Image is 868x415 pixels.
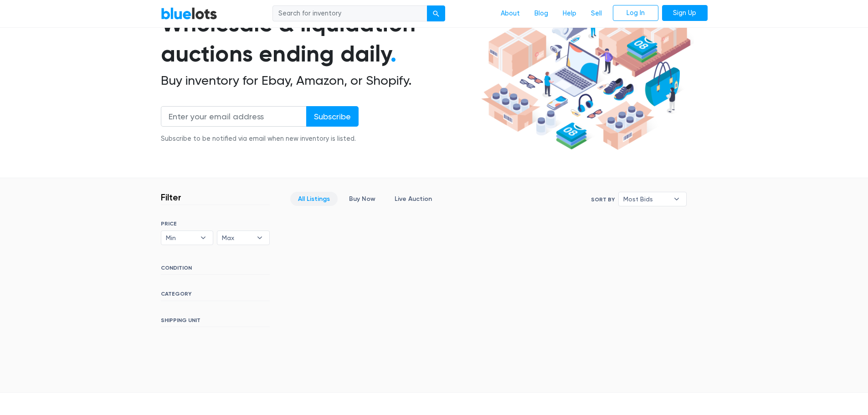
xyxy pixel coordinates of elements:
[555,5,584,22] a: Help
[161,106,307,127] input: Enter your email address
[387,192,440,206] a: Live Auction
[667,192,686,206] b: ▾
[161,220,270,227] h6: PRICE
[613,5,658,21] a: Log In
[623,192,669,206] span: Most Bids
[341,192,383,206] a: Buy Now
[222,231,252,245] span: Max
[527,5,555,22] a: Blog
[161,134,359,144] div: Subscribe to be notified via email when new inventory is listed.
[166,231,196,245] span: Min
[584,5,609,22] a: Sell
[390,40,396,67] span: .
[161,317,270,327] h6: SHIPPING UNIT
[161,7,217,20] a: BlueLots
[662,5,708,21] a: Sign Up
[493,5,527,22] a: About
[194,231,213,245] b: ▾
[161,265,270,275] h6: CONDITION
[161,192,181,203] h3: Filter
[290,192,338,206] a: All Listings
[161,9,478,69] h1: Wholesale & liquidation auctions ending daily
[161,291,270,301] h6: CATEGORY
[272,5,427,22] input: Search for inventory
[306,106,359,127] input: Subscribe
[591,195,615,204] label: Sort By
[161,73,478,88] h2: Buy inventory for Ebay, Amazon, or Shopify.
[250,231,269,245] b: ▾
